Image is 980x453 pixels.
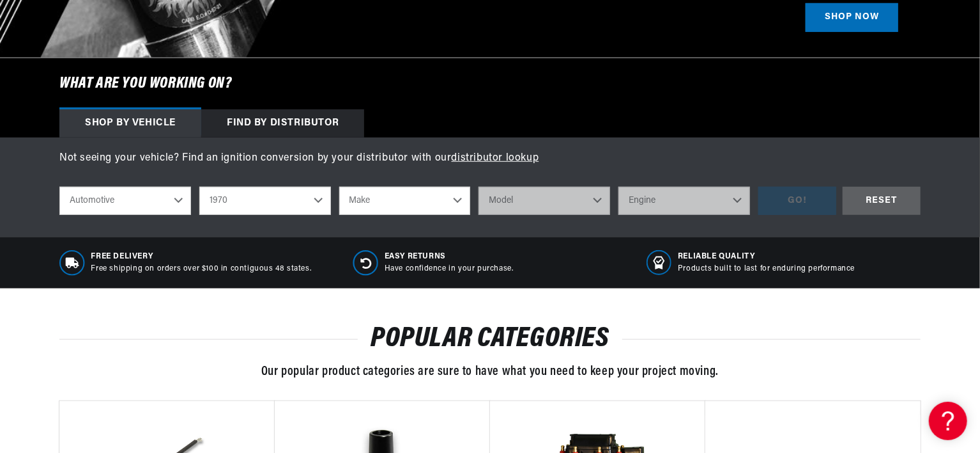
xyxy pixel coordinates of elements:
[201,109,364,138] div: Find by Distributor
[385,264,514,274] p: Have confidence in your purchase.
[678,264,855,274] p: Products built to last for enduring performance
[91,251,312,262] span: Free Delivery
[678,251,855,262] span: RELIABLE QUALITY
[385,251,514,262] span: Easy Returns
[59,187,191,215] select: Ride Type
[261,365,719,378] span: Our popular product categories are sure to have what you need to keep your project moving.
[618,187,750,215] select: Engine
[27,58,953,109] h6: What are you working on?
[59,150,921,167] p: Not seeing your vehicle? Find an ignition conversion by your distributor with our
[843,187,921,216] div: RESET
[806,3,898,32] a: SHOP NOW
[479,187,610,215] select: Model
[452,153,539,163] a: distributor lookup
[199,187,331,215] select: Year
[91,264,312,274] p: Free shipping on orders over $100 in contiguous 48 states.
[59,327,921,351] h2: POPULAR CATEGORIES
[339,187,471,215] select: Make
[59,109,201,138] div: Shop by vehicle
